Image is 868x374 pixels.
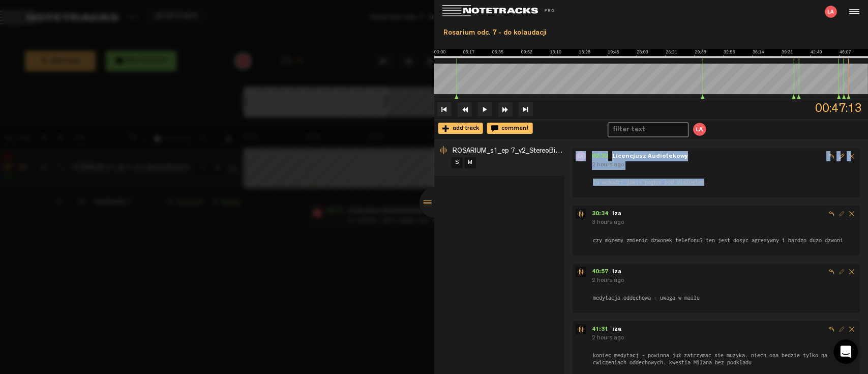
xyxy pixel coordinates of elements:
[847,267,857,277] span: Delete comment
[612,327,621,333] span: iza
[612,269,621,275] span: iza
[592,211,612,217] span: 30:34
[592,327,612,333] span: 41:31
[592,294,701,302] span: medytacja oddechowa - uwaga w mailu
[452,157,463,168] a: S
[453,148,573,155] span: ROSARIUM_s1_ep 7_v2_StereoBinaural
[576,324,586,334] img: star-track.png
[612,154,688,160] span: Licencjusz Audiotekowy
[592,220,624,226] span: 3 hours ago
[826,209,836,219] span: Reply to comment
[576,267,586,277] img: star-track.png
[836,324,847,334] span: Edit comment
[576,151,586,161] img: letters
[592,278,624,284] span: 2 hours ago
[836,267,847,277] span: Edit comment
[833,339,858,364] div: Open Intercom Messenger
[487,123,533,134] div: comment
[465,157,476,168] a: M
[815,99,868,119] span: 00:47:13
[847,151,857,161] span: Delete comment
[498,126,529,132] span: comment
[824,6,836,18] img: letters
[847,324,857,334] span: Delete comment
[692,122,707,137] img: letters
[826,324,836,334] span: Reply to comment
[592,269,612,275] span: 40:57
[592,162,624,168] span: 2 hours ago
[592,335,624,341] span: 2 hours ago
[576,209,586,219] img: star-track.png
[612,211,621,217] span: iza
[592,154,612,160] span: 02:32
[836,151,847,161] span: Edit comment
[592,236,844,244] span: czy mozemy zmienic dzwonek telefonu? ten jest dosyc agresywny i bardzo duzo dzwoni
[836,209,847,219] span: Edit comment
[450,126,479,132] span: add track
[592,351,857,366] span: koniec medytacj - powinna już zatrzymac sie muzyka. niech ona bedzie tylko na cwiczeniach oddecho...
[692,122,707,137] li: {{ collab.name_first }} {{ collab.name_last }}
[826,151,836,161] span: Reply to comment
[847,209,857,219] span: Delete comment
[592,178,705,186] span: Tu wchodzi jakiś pogłos pod dialogiem
[442,5,564,17] img: logo_white.svg
[438,123,483,134] div: add track
[609,123,678,136] input: filter text
[826,267,836,277] span: Reply to comment
[438,24,864,42] div: Rosarium odc. 7 - do kolaudacji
